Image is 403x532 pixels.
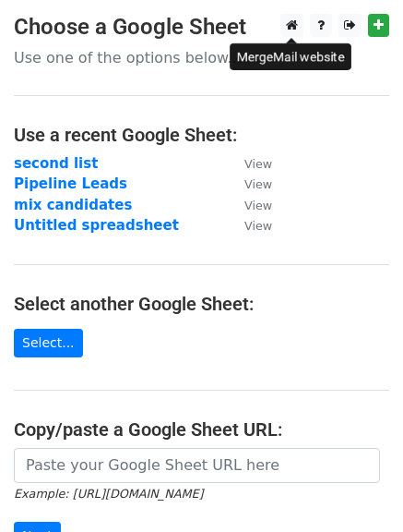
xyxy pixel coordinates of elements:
[14,124,389,146] h4: Use a recent Google Sheet:
[14,175,127,192] a: Pipeline Leads
[14,329,83,357] a: Select...
[226,197,272,213] a: View
[230,43,351,70] div: MergeMail website
[14,155,98,172] a: second list
[226,217,272,234] a: View
[226,155,272,172] a: View
[14,418,389,441] h4: Copy/paste a Google Sheet URL:
[244,199,272,212] small: View
[226,175,272,192] a: View
[244,177,272,191] small: View
[14,197,132,213] a: mix candidates
[14,48,389,67] p: Use one of the options below...
[14,217,179,234] a: Untitled spreadsheet
[14,293,389,315] h4: Select another Google Sheet:
[14,448,380,483] input: Paste your Google Sheet URL here
[14,487,203,501] small: Example: [URL][DOMAIN_NAME]
[14,14,389,41] h3: Choose a Google Sheet
[244,219,272,233] small: View
[244,157,272,171] small: View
